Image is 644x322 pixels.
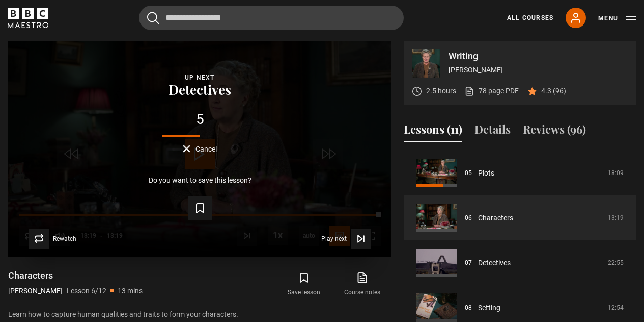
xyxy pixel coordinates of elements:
[195,145,217,153] span: Cancel
[8,269,143,282] h1: Characters
[275,269,333,299] button: Save lesson
[149,177,251,184] p: Do you want to save this lesson?
[8,41,391,257] video-js: Video Player
[147,12,159,24] button: Submit the search query
[8,286,63,296] p: [PERSON_NAME]
[165,83,234,97] button: Detectives
[139,6,404,30] input: Search
[321,229,371,249] button: Play next
[478,168,494,179] a: Plots
[478,303,500,313] a: Setting
[321,236,347,242] span: Play next
[523,121,586,142] button: Reviews (96)
[598,13,636,23] button: Toggle navigation
[478,213,513,224] a: Characters
[118,286,143,296] p: 13 mins
[507,13,553,22] a: All Courses
[8,8,48,28] svg: BBC Maestro
[67,286,106,296] p: Lesson 6/12
[24,72,375,83] div: Up next
[541,86,566,96] p: 4.3 (96)
[478,258,511,268] a: Detectives
[404,121,462,142] button: Lessons (11)
[464,86,519,96] a: 78 page PDF
[449,65,628,76] p: [PERSON_NAME]
[449,52,628,61] p: Writing
[183,145,217,153] button: Cancel
[426,86,456,96] p: 2.5 hours
[53,236,76,242] span: Rewatch
[24,112,375,127] div: 5
[474,121,511,142] button: Details
[333,269,391,299] a: Course notes
[8,309,391,320] p: Learn how to capture human qualities and traits to form your characters.
[29,229,76,249] button: Rewatch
